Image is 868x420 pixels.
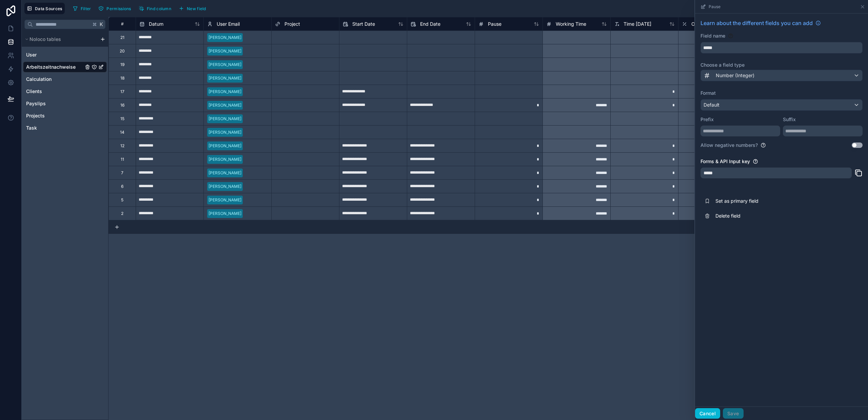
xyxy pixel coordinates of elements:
[701,116,780,123] label: Prefix
[99,22,104,27] span: K
[209,197,241,203] div: [PERSON_NAME]
[209,116,241,122] div: [PERSON_NAME]
[209,143,241,149] div: [PERSON_NAME]
[176,3,209,14] button: New field
[114,21,131,26] div: #
[701,62,863,68] label: Choose a field type
[701,90,863,96] label: Format
[209,211,241,217] div: [PERSON_NAME]
[217,21,240,27] span: User Email
[701,142,758,149] label: Allow negative numbers?
[695,408,720,419] button: Cancel
[209,75,241,81] div: [PERSON_NAME]
[209,170,241,176] div: [PERSON_NAME]
[106,6,131,11] span: Permissions
[121,197,123,203] div: 5
[701,19,821,27] a: Learn about the different fields you can add
[701,32,725,39] label: Field name
[420,21,440,27] span: End Date
[701,194,863,208] button: Set as primary field
[715,213,813,219] span: Delete field
[701,99,863,111] button: Default
[209,129,241,135] div: [PERSON_NAME]
[187,6,206,11] span: New field
[701,70,863,81] button: Number (Integer)
[120,89,124,94] div: 17
[120,116,124,121] div: 15
[120,143,124,149] div: 12
[209,156,241,162] div: [PERSON_NAME]
[96,3,136,14] a: Permissions
[284,21,300,27] span: Project
[81,6,91,11] span: Filter
[147,6,171,11] span: Find column
[209,89,241,95] div: [PERSON_NAME]
[701,19,813,27] span: Learn about the different fields you can add
[121,170,123,176] div: 7
[35,6,62,11] span: Data Sources
[120,75,124,81] div: 18
[24,3,65,14] button: Data Sources
[716,72,754,79] span: Number (Integer)
[783,116,863,123] label: Suffix
[624,21,651,27] span: Time [DATE]
[209,48,241,54] div: [PERSON_NAME]
[136,3,174,14] button: Find column
[209,62,241,68] div: [PERSON_NAME]
[209,102,241,108] div: [PERSON_NAME]
[704,102,719,108] span: Default
[556,21,586,27] span: Working Time
[715,198,813,204] span: Set as primary field
[149,21,163,27] span: Datum
[120,62,124,67] div: 19
[488,21,501,27] span: Pause
[209,183,241,190] div: [PERSON_NAME]
[209,35,241,41] div: [PERSON_NAME]
[120,130,124,135] div: 14
[701,158,750,165] label: Forms & API Input key
[121,184,123,189] div: 6
[352,21,375,27] span: Start Date
[120,48,125,54] div: 20
[120,103,124,108] div: 16
[691,21,712,27] span: Overtime
[121,157,124,162] div: 11
[120,35,124,40] div: 21
[70,3,94,14] button: Filter
[121,211,123,216] div: 2
[701,208,863,223] button: Delete field
[96,3,133,14] button: Permissions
